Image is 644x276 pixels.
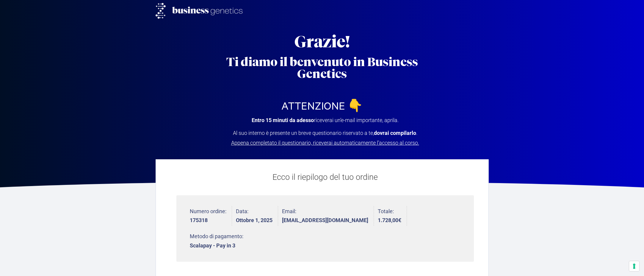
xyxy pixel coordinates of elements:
button: Le tue preferenze relative al consenso per le tecnologie di tracciamento [629,261,639,271]
h2: Ti diamo il benvenuto in Business Genetics [215,56,429,80]
p: Ecco il riepilogo del tuo ordine [176,171,474,183]
li: Numero ordine: [190,206,232,226]
span: € [398,217,401,223]
li: Metodo di pagamento: [190,231,243,251]
strong: Entro 15 minuti da adesso [252,117,314,123]
strong: Ottobre 1, 2025 [236,218,272,223]
strong: [EMAIL_ADDRESS][DOMAIN_NAME] [282,218,368,223]
strong: dovrai compilarlo [374,130,416,136]
h2: ATTENZIONE 👇 [215,101,429,113]
p: riceverai un’e-mail importante, aprila. [230,118,420,123]
strong: Scalapay - Pay in 3 [190,243,243,248]
strong: 175318 [190,218,226,223]
p: Al suo interno è presente un breve questionario riservato a te, . [230,131,420,145]
span: Appena completato il questionario, riceverai automaticamente l’accesso al corso. [231,140,419,146]
h2: Grazie! [215,34,429,50]
li: Email: [282,206,374,226]
li: Totale: [378,206,407,226]
bdi: 1.728,00 [378,217,401,223]
li: Data: [236,206,278,226]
